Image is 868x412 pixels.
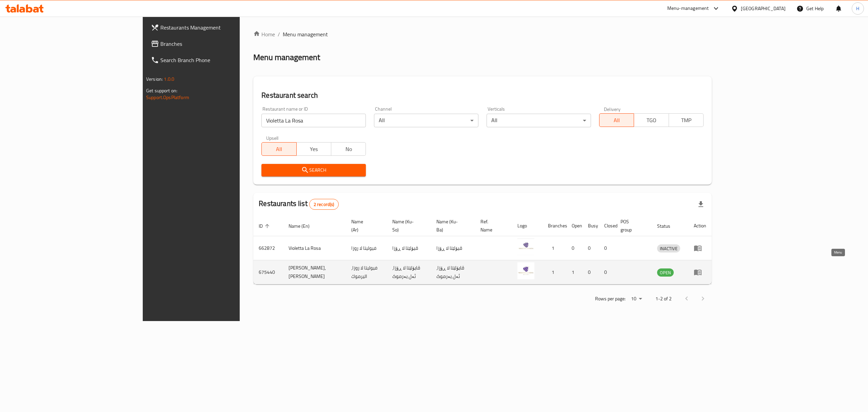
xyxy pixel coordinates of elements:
[264,144,294,154] span: All
[599,113,634,127] button: All
[657,269,674,277] span: OPEN
[669,113,704,127] button: TMP
[512,216,542,236] th: Logo
[566,216,583,236] th: Open
[542,236,566,260] td: 1
[310,201,338,208] span: 2 record(s)
[517,238,534,255] img: Violetta La Rosa
[146,75,163,83] span: Version:
[657,222,679,230] span: Status
[351,218,379,234] span: Name (Ar)
[741,5,786,12] div: [GEOGRAPHIC_DATA]
[331,142,366,156] button: No
[346,236,387,260] td: فيوليتا لا روزا
[374,114,478,127] div: All
[634,113,669,127] button: TGO
[261,164,366,176] button: Search
[261,142,296,156] button: All
[267,166,360,174] span: Search
[259,222,272,230] span: ID
[542,216,566,236] th: Branches
[296,142,331,156] button: Yes
[637,115,666,125] span: TGO
[146,93,189,102] a: Support.OpsPlatform
[480,218,504,234] span: Ref. Name
[146,86,177,95] span: Get support on:
[299,144,329,154] span: Yes
[283,236,346,260] td: Violetta La Rosa
[672,115,701,125] span: TMP
[392,218,423,234] span: Name (Ku-So)
[856,5,859,12] span: H
[261,114,366,127] input: Search for restaurant name or ID..
[599,216,615,236] th: Closed
[431,236,475,260] td: ڤیۆلێتا لا ڕۆزا
[583,236,599,260] td: 0
[595,295,626,303] p: Rows per page:
[566,260,583,284] td: 1
[436,218,467,234] span: Name (Ku-Ba)
[655,295,672,303] p: 1-2 of 2
[667,4,709,13] div: Menu-management
[289,222,318,230] span: Name (En)
[145,36,288,52] a: Branches
[164,75,174,83] span: 1.0.0
[566,236,583,260] td: 0
[693,196,709,212] div: Export file
[620,218,644,234] span: POS group
[334,144,363,154] span: No
[160,23,282,32] span: Restaurants Management
[542,260,566,284] td: 1
[145,19,288,36] a: Restaurants Management
[487,114,591,127] div: All
[604,107,621,111] label: Delivery
[259,199,338,210] h2: Restaurants list
[387,236,431,260] td: ڤیۆلێتا لا ڕۆزا
[688,216,712,236] th: Action
[599,260,615,284] td: 0
[628,294,645,304] div: Rows per page:
[387,260,431,284] td: ڤایۆلێتا لا ڕۆزا، ئەل یەرموک
[266,135,279,140] label: Upsell
[160,56,282,64] span: Search Branch Phone
[283,30,328,38] span: Menu management
[309,199,339,210] div: Total records count
[261,90,704,100] h2: Restaurant search
[253,30,712,38] nav: breadcrumb
[657,245,680,252] span: INACTIVE
[431,260,475,284] td: ڤایۆلێتا لا ڕۆزا، ئەل یەرموک
[583,260,599,284] td: 0
[253,216,712,284] table: enhanced table
[517,262,534,279] img: Violetta La Rosa, Alyarmuk
[283,260,346,284] td: [PERSON_NAME], [PERSON_NAME]
[583,216,599,236] th: Busy
[599,236,615,260] td: 0
[160,40,282,48] span: Branches
[346,260,387,284] td: فيوليتا لا روزا، اليرموك
[145,52,288,68] a: Search Branch Phone
[602,115,631,125] span: All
